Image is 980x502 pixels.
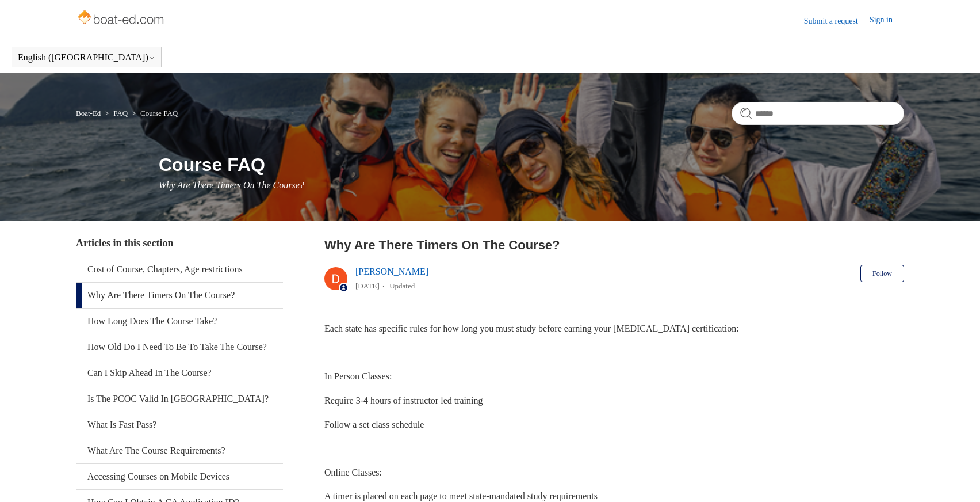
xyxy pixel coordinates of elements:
a: How Old Do I Need To Be To Take The Course? [76,334,283,360]
a: Sign in [870,14,904,28]
li: FAQ [103,109,130,117]
button: Follow Article [860,265,904,282]
h1: Course FAQ [159,151,904,178]
img: Boat-Ed Help Center home page [76,7,167,30]
a: Accessing Courses on Mobile Devices [76,464,283,489]
a: How Long Does The Course Take? [76,309,283,334]
a: Course FAQ [140,109,178,117]
li: Boat-Ed [76,109,103,117]
time: 04/08/2025, 12:58 [355,282,380,290]
input: Search [732,102,904,125]
span: Require 3-4 hours of instructor led training [324,395,483,405]
a: [PERSON_NAME] [355,267,428,276]
button: English ([GEOGRAPHIC_DATA]) [18,52,155,63]
span: Why Are There Timers On The Course? [159,180,304,190]
li: Course FAQ [129,109,178,117]
span: In Person Classes: [324,371,392,381]
div: Live chat [941,463,971,493]
a: Is The PCOC Valid In [GEOGRAPHIC_DATA]? [76,386,283,412]
a: Why Are There Timers On The Course? [76,283,283,308]
a: Submit a request [804,15,870,27]
span: Online Classes: [324,467,382,477]
span: Articles in this section [76,237,173,249]
span: Each state has specific rules for how long you must study before earning your [MEDICAL_DATA] cert... [324,324,739,333]
a: FAQ [113,109,128,117]
span: A timer is placed on each page to meet state-mandated study requirements [324,491,598,501]
h2: Why Are There Timers On The Course? [324,235,904,254]
a: Cost of Course, Chapters, Age restrictions [76,257,283,282]
li: Updated [389,282,415,290]
a: Can I Skip Ahead In The Course? [76,360,283,386]
a: Boat-Ed [76,109,101,117]
a: What Is Fast Pass? [76,412,283,438]
a: What Are The Course Requirements? [76,438,283,463]
span: Follow a set class schedule [324,420,424,429]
